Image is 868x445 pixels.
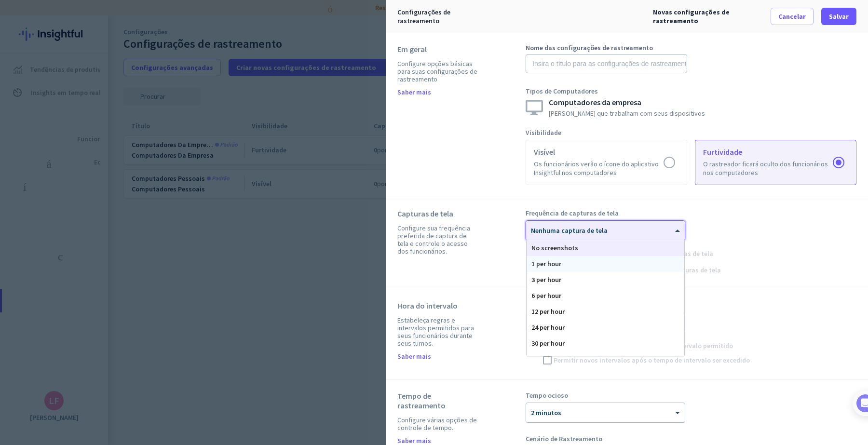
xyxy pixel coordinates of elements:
button: Mensagens [48,301,96,339]
font: Hora do intervalo [397,301,458,310]
font: seta_seta_para_baixo [619,317,851,328]
font: Integração concluída! [37,266,110,274]
font: Novas configurações de rastreamento [653,8,730,25]
font: Capturas de tela [397,209,453,218]
font: Em geral [397,44,427,54]
input: Insira o título para as configurações de rastreamento [526,54,687,73]
font: Salvar [829,12,849,21]
div: 4Integração concluída! [18,262,175,278]
font: ajuda [600,87,643,95]
div: 1 per hour [527,256,684,272]
font: Tempo ocioso [526,391,568,400]
font: [PERSON_NAME] que trabalham com seus dispositivos [549,109,705,118]
input: Não disponível para modo furtivo [526,312,685,333]
font: Estabeleça regras e intervalos permitidos para seus funcionários durante seus turnos. [397,316,474,348]
font: Frequência de capturas de tela [526,209,619,217]
font: ajuda [604,434,648,443]
app-radio-card: Furtividade [695,140,856,185]
font: Computadores da empresa [549,97,641,107]
font: Tipos de Computadores [526,87,598,95]
font: ajuda [570,391,613,400]
font: Comece a coletar dados [37,176,128,184]
font: Saber mais [397,352,431,361]
font: Ajuda [111,324,130,332]
a: Saber mais [397,89,431,95]
font: Hora do intervalo [526,301,578,310]
font: Nome das configurações de rastreamento [526,43,653,52]
font: Configure sua frequência preferida de captura de tela e controle o acesso dos funcionários. [397,224,470,256]
font: Tarefas [155,324,182,332]
div: 30 per hour [527,336,684,351]
font: Configure várias opções de controle de tempo. [397,416,477,432]
div: No screenshots [527,240,684,256]
button: Ajuda [96,301,145,339]
font: Adicionar funcionários [37,96,112,104]
font: Tarefas [80,7,115,17]
a: Saber mais [397,353,431,360]
font: Saber mais [397,436,431,445]
font: ajuda [563,128,607,137]
a: Saber mais [397,437,431,444]
button: Take the tour [37,230,103,249]
font: [PERSON_NAME] [57,33,113,40]
font: Saber mais [397,88,431,96]
div: 3 per hour [527,272,684,288]
font: Configurações de rastreamento [397,8,450,25]
div: Options List [527,240,684,356]
font: teclado_seta_direita [489,13,653,21]
font: Cancelar [778,12,806,21]
app-radio-card: Visível [526,140,687,185]
font: Cerca de 10 minutos [113,56,183,64]
button: Tarefas [145,301,193,339]
font: ajuda [621,209,664,217]
font: Tempo de rastreamento [397,391,446,410]
font: ajuda [735,341,778,350]
div: 1Adicionar funcionários [18,93,175,108]
font: da Insightful [113,33,155,40]
div: 2Configurações iniciais de rastreamento e como editá-las [18,129,175,152]
font: ajuda [752,356,795,364]
img: Imagem de perfil de Tamara [38,29,53,44]
font: Lar [19,324,29,332]
img: monitor [526,100,543,115]
font: Cenário de Rastreamento [526,434,602,443]
font: Mensagens [53,324,91,332]
div: Check out the productivity data being collected for your employees in real time! [37,192,168,222]
div: 3Comece a coletar dados [18,173,175,188]
button: Salvar [821,8,856,25]
div: 60 per hour [527,351,684,367]
font: 4 passos [10,56,39,64]
font: Visibilidade [526,128,561,137]
div: 6 per hour [527,288,684,304]
div: Fechar [169,4,187,21]
font: Configure opções básicas para suas configurações de rastreamento [397,59,477,83]
font: Configurações iniciais de rastreamento e como editá-las [37,133,141,150]
button: Cancelar [771,8,814,25]
div: 12 per hour [527,304,684,320]
div: 24 per hour [527,320,684,336]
